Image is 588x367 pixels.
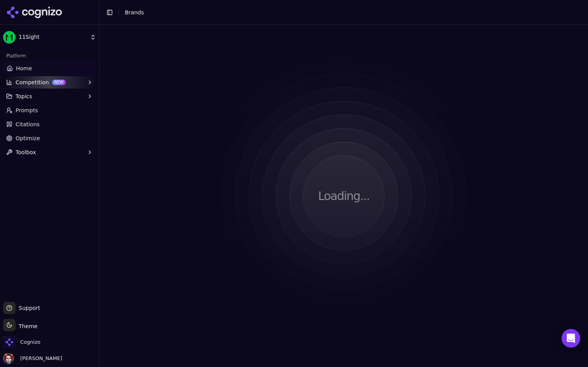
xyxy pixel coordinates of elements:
[3,336,40,348] button: Open organization switcher
[16,323,37,329] span: Theme
[20,339,40,346] span: Cognizo
[3,50,96,62] div: Platform
[16,78,49,86] span: Competition
[125,9,144,16] nav: breadcrumb
[16,120,40,128] span: Citations
[19,34,87,41] span: 11Sight
[562,329,580,348] div: Open Intercom Messenger
[3,353,62,364] button: Open user button
[3,76,96,89] button: CompetitionNEW
[3,104,96,117] a: Prompts
[3,353,14,364] img: Deniz Ozcan
[17,355,62,362] span: [PERSON_NAME]
[3,118,96,130] a: Citations
[16,92,32,100] span: Topics
[318,189,369,203] p: Loading...
[3,31,16,43] img: 11Sight
[16,148,36,156] span: Toolbox
[3,132,96,144] a: Optimize
[16,304,40,312] span: Support
[52,80,66,85] span: NEW
[125,9,144,16] span: Brands
[16,64,32,72] span: Home
[3,62,96,75] a: Home
[16,106,38,114] span: Prompts
[3,336,16,348] img: Cognizo
[3,90,96,103] button: Topics
[3,146,96,158] button: Toolbox
[16,134,40,142] span: Optimize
